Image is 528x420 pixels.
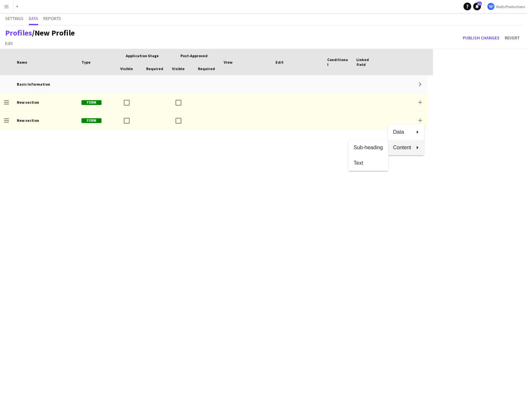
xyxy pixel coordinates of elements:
span: Content [393,144,411,150]
button: Data [388,124,424,140]
span: Sub-heading [354,144,383,150]
button: Text [349,155,388,171]
span: Data [393,129,411,135]
button: Sub-heading [349,140,388,155]
span: Text [354,160,383,166]
button: Content [388,140,424,155]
